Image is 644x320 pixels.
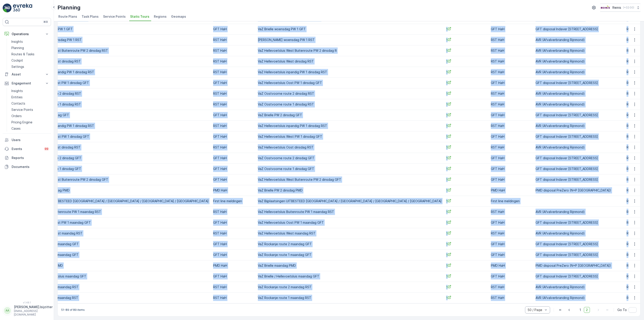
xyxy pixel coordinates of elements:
td: VaZ Hellevoetsluis inpandig PW 1 dinsdag RST [256,120,444,131]
a: Cases [10,125,51,132]
td: VaZ Bijplaatsingen UITBESTEED [GEOGRAPHIC_DATA] / [GEOGRAPHIC_DATA] / [GEOGRAPHIC_DATA] / [GEOGRA... [23,196,211,206]
span: Static Tours [130,14,149,19]
button: Asset [3,70,51,79]
td: VaZ Hellevoetsluis West Buitenroute PW 2 dinsdag GFT [256,174,444,185]
td: RST HaH [211,142,256,153]
td: RST HaH [211,206,256,217]
span: 1 [446,134,486,139]
span: 1 [446,124,486,128]
a: 1 [446,231,486,236]
td: GFT HaH [211,271,256,282]
span: 1 [446,81,486,85]
td: AVR (Afvalverbranding Rijnmond) [533,88,624,99]
p: Events [12,147,41,151]
a: 1 [446,220,486,225]
button: Engagement [3,79,51,88]
a: 1 [446,253,486,257]
td: GFT disposal Indaver [STREET_ADDRESS] [533,110,624,120]
td: PMD disposal PreZero (N+P [GEOGRAPHIC_DATA]) [533,260,624,271]
a: Settings [10,64,51,70]
a: 1 [446,70,486,75]
td: AVR (Afvalverbranding Rijnmond) [533,45,624,56]
a: Events99 [3,144,51,153]
a: 1 [446,145,486,150]
td: VaZ Oostvoorne route 1 dinsdag GFT [256,163,444,174]
p: Routes & Tasks [11,52,34,56]
a: Planning [10,45,51,51]
a: 1 [446,102,486,107]
a: Documents [3,162,51,171]
td: AVR (Afvalverbranding Rijnmond) [533,34,624,45]
p: Reinis [612,5,621,10]
p: Asset [12,72,42,77]
a: Service Points [10,107,51,113]
td: AVR (Afvalverbranding Rijnmond) [533,282,624,292]
td: RST HaH [211,282,256,292]
td: AVR (Afvalverbranding Rijnmond) [533,67,624,77]
span: 1 [446,27,486,32]
p: [PERSON_NAME].bijzitter [14,305,53,309]
p: Documents [12,165,49,169]
td: RST HaH [211,67,256,77]
td: GFT HaH [211,77,256,88]
td: AVR (Afvalverbranding Rijnmond) [533,56,624,67]
td: VaZ Hellevoetsluis West dinsdag RST [23,56,211,67]
a: Insights [10,39,51,45]
td: VaZ Hellevoetsluis inpandig PW 1 dinsdag RST [256,67,444,77]
p: Contacts [11,101,25,106]
td: RST HaH [489,282,533,292]
a: 1 [446,263,486,268]
td: VaZ Rockanje route 1 maandag RST [23,292,211,303]
a: 1 [446,188,486,193]
td: PMD disposal PreZero (N+P [GEOGRAPHIC_DATA]) [533,185,624,196]
span: 1 [578,307,583,313]
td: AVR (Afvalverbranding Rijnmond) [533,142,624,153]
a: Orders [10,113,51,119]
td: RST HaH [489,120,533,131]
div: AA [4,307,11,314]
td: RST HaH [489,88,533,99]
td: VaZ Oostvoorne route 2 dinsdag RST [23,88,211,99]
td: GFT HaH [489,24,533,34]
p: 99 [45,147,48,151]
td: [PERSON_NAME] woensdag PW 1 RST [23,34,211,45]
a: 1 [446,177,486,182]
td: AVR (Afvalverbranding Rijnmond) [533,206,624,217]
td: GFT disposal Indaver [STREET_ADDRESS] [533,249,624,260]
td: VaZ Hellevoetsluis West maandag RST [256,228,444,239]
td: GFT HaH [211,249,256,260]
p: Cockpit [11,58,23,63]
td: VaZ Brielle woensdag PW 1 GFT [23,24,211,34]
span: 2 [584,307,590,313]
p: Users [12,138,49,142]
td: PMD HaH [211,260,256,271]
td: GFT HaH [489,153,533,163]
span: 1 [446,242,486,247]
span: Route Plans [58,14,77,19]
span: 1 [446,285,486,290]
a: 1 [446,91,486,96]
a: 1 [446,210,486,214]
a: Pricing Engine [10,119,51,125]
a: Cockpit [10,57,51,64]
td: RST HaH [489,56,533,67]
p: Insights [11,39,23,44]
p: 51-89 of 89 items [61,308,85,312]
td: First line meldingen [211,196,256,206]
td: GFT HaH [489,271,533,282]
a: 1 [446,59,486,64]
td: PMD HaH [489,260,533,271]
td: GFT HaH [489,174,533,185]
td: GFT HaH [211,163,256,174]
a: Reports [3,153,51,162]
td: VaZ Oostvoorne route 1 dinsdag RST [23,99,211,110]
p: Orders [11,114,22,118]
td: VaZ Hellevoetsluis West Buitenroute PW 2 dinsdag GFT [23,174,211,185]
td: VaZ Rockanje route 2 maandag RST [23,282,211,292]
